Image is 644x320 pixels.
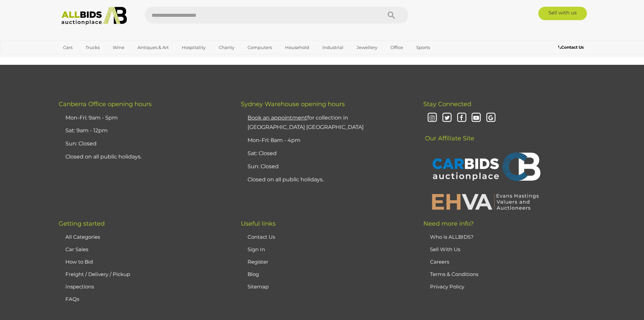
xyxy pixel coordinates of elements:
b: Contact Us [558,45,584,50]
a: Sports [412,42,434,53]
a: Cars [59,42,77,53]
a: How to Bid [65,259,93,265]
i: Facebook [456,112,468,124]
a: Book an appointmentfor collection in [GEOGRAPHIC_DATA] [GEOGRAPHIC_DATA] [248,115,364,131]
u: Book an appointment [248,115,307,121]
a: Trucks [81,42,104,53]
a: All Categories [65,234,100,240]
a: Wine [108,42,129,53]
span: Canberra Office opening hours [59,100,152,108]
a: Inspections [65,283,94,290]
a: Household [281,42,314,53]
button: Search [375,7,408,24]
a: Who is ALLBIDS? [430,234,474,240]
a: Contact Us [558,44,585,51]
a: Jewellery [352,42,382,53]
img: EHVA | Evans Hastings Valuers and Auctioneers [428,193,542,210]
a: Contact Us [248,234,275,240]
span: Our Affiliate Site [423,125,474,142]
li: Closed on all public holidays. [64,150,224,164]
li: Sun: Closed [64,137,224,150]
a: Sell with us [538,7,587,20]
span: Stay Connected [423,100,471,108]
a: Hospitality [177,42,210,53]
img: CARBIDS Auctionplace [428,145,542,190]
a: Computers [243,42,276,53]
a: Antiques & Art [133,42,173,53]
a: Sitemap [248,283,269,290]
span: Getting started [59,220,105,227]
i: Instagram [427,112,438,124]
a: Terms & Conditions [430,271,478,277]
a: [GEOGRAPHIC_DATA] [59,53,115,64]
span: Need more info? [423,220,474,227]
span: Sydney Warehouse opening hours [241,100,345,108]
i: Twitter [441,112,453,124]
li: Mon-Fri: 8am - 4pm [246,134,406,147]
i: Google [485,112,497,124]
a: Register [248,259,268,265]
a: Office [386,42,408,53]
li: Sun: Closed [246,160,406,173]
a: Charity [214,42,239,53]
a: Freight / Delivery / Pickup [65,271,130,277]
li: Sat: Closed [246,147,406,160]
a: Car Sales [65,246,88,253]
a: Sign In [248,246,265,253]
a: Blog [248,271,259,277]
img: Allbids.com.au [58,7,130,25]
li: Closed on all public holidays. [246,173,406,186]
li: Sat: 9am - 12pm [64,124,224,137]
a: FAQs [65,296,79,302]
li: Mon-Fri: 9am - 5pm [64,111,224,125]
a: Industrial [318,42,348,53]
a: Privacy Policy [430,283,464,290]
i: Youtube [471,112,482,124]
a: Careers [430,259,449,265]
a: Sell With Us [430,246,460,253]
span: Useful links [241,220,276,227]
